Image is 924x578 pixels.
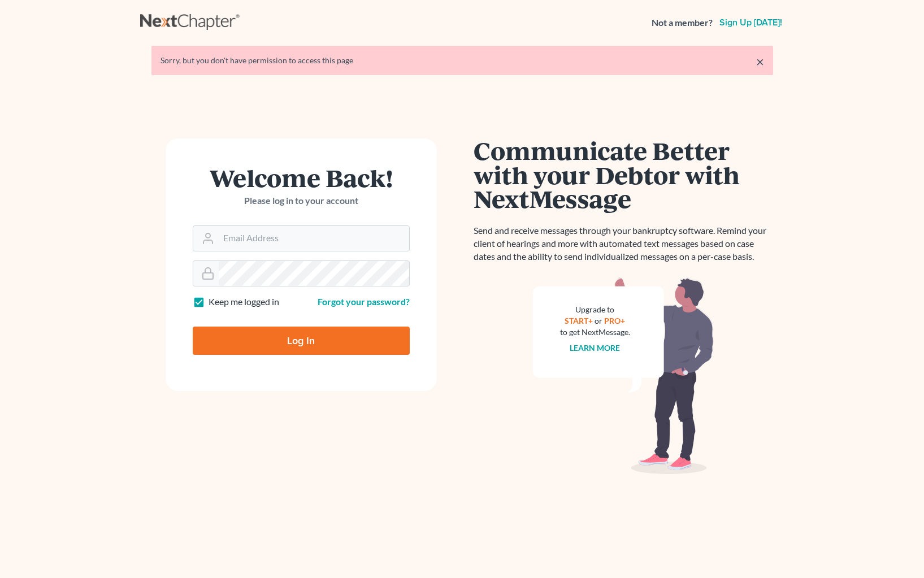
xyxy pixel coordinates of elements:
[570,343,620,353] a: Learn more
[209,295,279,308] label: Keep me logged in
[652,16,713,29] strong: Not a member?
[560,304,630,315] div: Upgrade to
[595,316,602,325] span: or
[474,138,773,211] h1: Communicate Better with your Debtor with NextMessage
[318,296,410,307] a: Forgot your password?
[560,327,630,338] div: to get NextMessage.
[193,327,410,355] input: Log In
[604,316,625,325] a: PRO+
[565,316,593,325] a: START+
[474,224,773,263] p: Send and receive messages through your bankruptcy software. Remind your client of hearings and mo...
[717,18,784,27] a: Sign up [DATE]!
[193,166,410,190] h1: Welcome Back!
[533,277,714,475] img: nextmessage_bg-59042aed3d76b12b5cd301f8e5b87938c9018125f34e5fa2b7a6b67550977c72.svg
[160,55,764,66] div: Sorry, but you don't have permission to access this page
[219,226,409,251] input: Email Address
[193,194,410,207] p: Please log in to your account
[756,55,764,68] a: ×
